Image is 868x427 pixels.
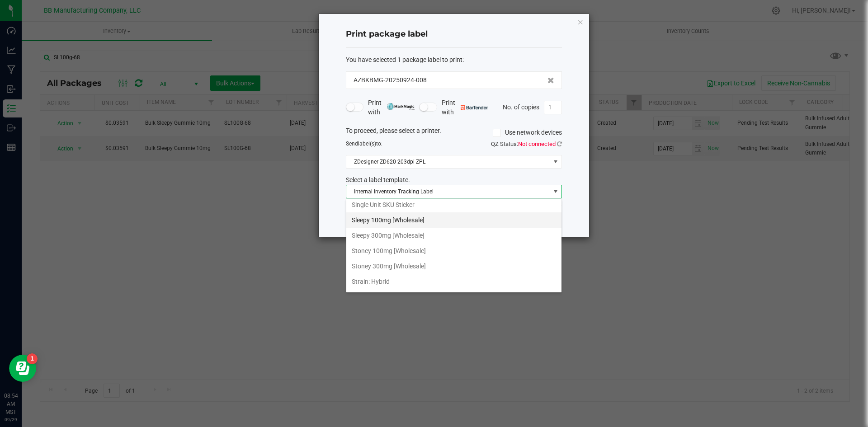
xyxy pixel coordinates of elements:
[358,141,376,147] span: label(s)
[346,197,561,212] li: Single Unit SKU Sticker
[354,75,427,85] span: AZBKBMG-20250924-008
[442,98,488,117] span: Print with
[346,228,561,243] li: Sleepy 300mg [Wholesale]
[346,28,562,40] h4: Print package label
[491,141,562,147] span: QZ Status:
[518,141,556,147] span: Not connected
[493,128,562,137] label: Use network devices
[503,103,539,110] span: No. of copies
[346,289,561,305] li: Syrup Bottle Happy 100
[346,55,562,65] div: :
[346,155,550,168] span: ZDesigner ZD620-203dpi ZPL
[346,274,561,289] li: Strain: Hybrid
[346,212,561,228] li: Sleepy 100mg [Wholesale]
[346,141,382,147] span: Send to:
[461,105,488,110] img: bartender.png
[387,103,415,110] img: mark_magic_cybra.png
[346,243,561,258] li: Stoney 100mg [Wholesale]
[346,258,561,274] li: Stoney 300mg [Wholesale]
[346,56,462,63] span: You have selected 1 package label to print
[27,353,38,364] iframe: Resource center unread badge
[339,175,569,185] div: Select a label template.
[346,185,550,198] span: Internal Inventory Tracking Label
[368,98,415,117] span: Print with
[339,126,569,140] div: To proceed, please select a printer.
[9,355,36,382] iframe: Resource center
